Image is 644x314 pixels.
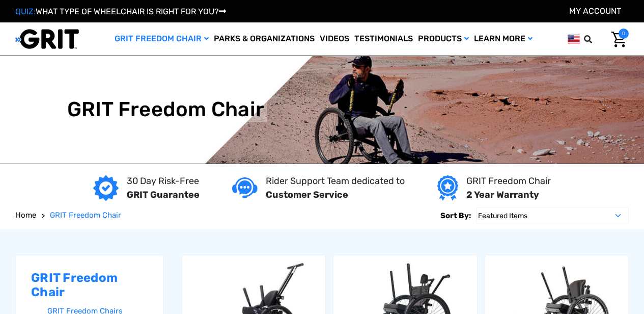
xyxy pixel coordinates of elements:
a: Videos [317,22,352,56]
img: Customer service [232,177,258,198]
span: QUIZ: [15,7,36,16]
h1: GRIT Freedom Chair [67,97,265,122]
span: Home [15,211,36,220]
p: Rider Support Team dedicated to [266,174,405,188]
p: 30 Day Risk-Free [127,174,200,188]
a: Learn More [471,22,535,56]
strong: GRIT Guarantee [127,189,200,200]
a: Home [15,210,36,221]
input: Search [589,29,604,50]
img: us.png [568,33,580,45]
a: Testimonials [352,22,415,56]
a: Products [415,22,471,56]
img: Cart [611,32,626,47]
img: GRIT All-Terrain Wheelchair and Mobility Equipment [15,29,79,49]
a: Parks & Organizations [211,22,317,56]
a: Cart with 0 items [604,29,629,50]
strong: 2 Year Warranty [466,189,539,200]
a: GRIT Freedom Chair [50,210,121,221]
a: GRIT Freedom Chair [112,22,211,56]
h2: GRIT Freedom Chair [31,271,148,300]
label: Sort By: [440,207,471,224]
a: Account [569,6,621,16]
strong: Customer Service [266,189,348,200]
span: 0 [619,29,629,39]
img: Year warranty [437,175,458,201]
img: GRIT Guarantee [93,175,119,201]
a: QUIZ:WHAT TYPE OF WHEELCHAIR IS RIGHT FOR YOU? [15,7,226,16]
span: GRIT Freedom Chair [50,211,121,220]
p: GRIT Freedom Chair [466,174,551,188]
